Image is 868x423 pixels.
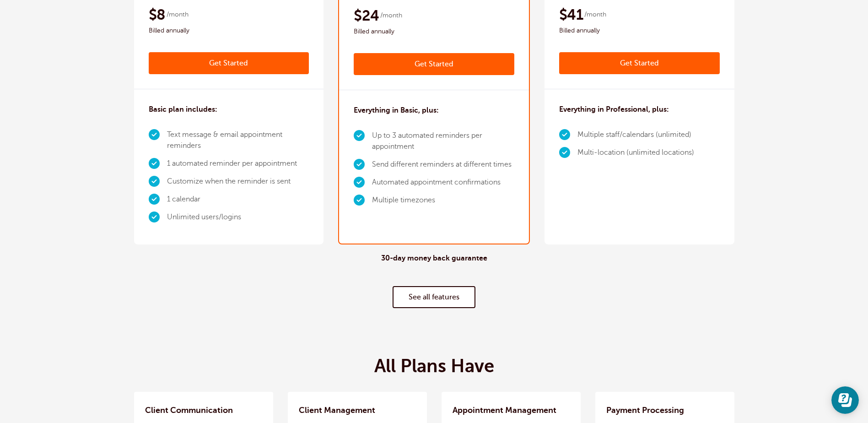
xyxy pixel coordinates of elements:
[606,403,723,418] h3: Payment Processing
[559,52,720,74] a: Get Started
[167,9,189,20] span: /month
[577,126,694,144] li: Multiple staff/calendars (unlimited)
[372,174,514,191] li: Automated appointment confirmations
[372,127,514,156] li: Up to 3 automated reminders per appointment
[453,403,570,418] h3: Appointment Management
[393,286,475,308] a: See all features
[831,386,859,414] iframe: Resource center
[380,10,402,21] span: /month
[167,126,309,155] li: Text message & email appointment reminders
[149,52,309,74] a: Get Started
[577,144,694,162] li: Multi-location (unlimited locations)
[167,208,309,226] li: Unlimited users/logins
[299,403,416,418] h3: Client Management
[374,355,494,377] h2: All Plans Have
[559,104,669,115] h3: Everything in Professional, plus:
[145,403,262,418] h3: Client Communication
[167,190,309,208] li: 1 calendar
[354,105,439,116] h3: Everything in Basic, plus:
[149,5,166,24] span: $8
[381,254,487,263] h4: 30-day money back guarantee
[584,9,606,20] span: /month
[354,53,514,75] a: Get Started
[372,156,514,174] li: Send different reminders at different times
[149,25,309,36] span: Billed annually
[559,5,583,24] span: $41
[167,155,309,173] li: 1 automated reminder per appointment
[167,173,309,190] li: Customize when the reminder is sent
[372,191,514,209] li: Multiple timezones
[354,26,514,37] span: Billed annually
[559,25,720,36] span: Billed annually
[149,104,217,115] h3: Basic plan includes:
[354,6,379,25] span: $24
